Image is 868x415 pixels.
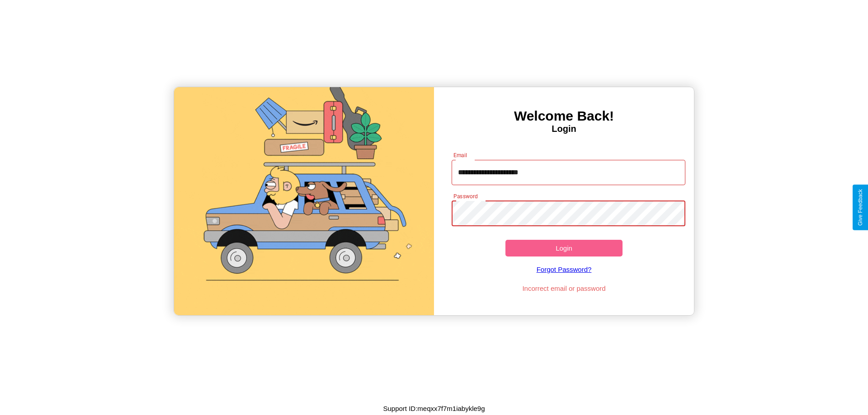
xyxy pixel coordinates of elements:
p: Support ID: meqxx7f7m1iabykle9g [383,402,485,415]
img: gif [174,87,434,315]
label: Password [453,192,477,200]
button: Login [505,240,623,256]
label: Email [453,151,467,159]
h3: Welcome Back! [434,108,694,124]
a: Forgot Password? [447,256,681,282]
h4: Login [434,124,694,134]
p: Incorrect email or password [447,282,681,294]
div: Give Feedback [857,189,863,226]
